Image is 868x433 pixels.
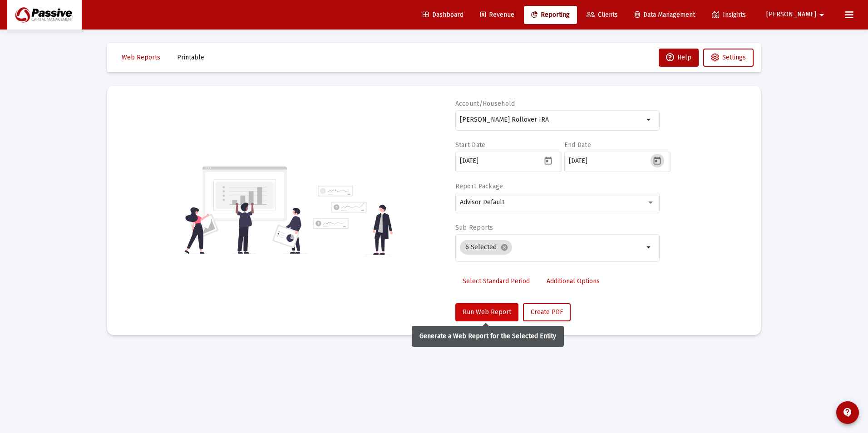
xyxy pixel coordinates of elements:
span: Revenue [480,11,514,19]
mat-icon: arrow_drop_down [644,242,655,253]
mat-icon: contact_support [842,407,853,418]
a: Reporting [524,6,577,24]
span: [PERSON_NAME] [766,11,816,19]
label: Start Date [455,141,486,149]
span: Help [666,54,691,61]
button: Settings [703,49,754,67]
mat-icon: cancel [500,243,508,251]
span: Dashboard [423,11,464,19]
span: Create PDF [531,308,563,316]
button: Open calendar [542,154,555,167]
span: Clients [587,11,618,19]
img: reporting [183,165,308,255]
a: Data Management [627,6,702,24]
label: End Date [564,141,591,149]
button: Create PDF [523,303,571,321]
img: reporting-alt [313,186,393,255]
span: Select Standard Period [463,277,530,285]
span: Insights [712,11,746,19]
a: Clients [579,6,625,24]
mat-icon: arrow_drop_down [816,6,827,24]
span: Run Web Report [463,308,511,316]
a: Insights [705,6,753,24]
span: Data Management [635,11,695,19]
input: Select a date [569,157,651,165]
mat-chip: 6 Selected [460,240,512,255]
img: Dashboard [14,6,75,24]
label: Report Package [455,182,503,190]
span: Reporting [531,11,570,19]
mat-chip-list: Selection [460,238,644,256]
a: Revenue [473,6,522,24]
span: Advisor Default [460,198,504,206]
label: Sub Reports [455,224,493,231]
span: Settings [722,54,746,61]
button: Web Reports [114,49,168,67]
button: Help [659,49,699,67]
button: Run Web Report [455,303,518,321]
mat-icon: arrow_drop_down [644,114,655,125]
button: Open calendar [651,154,664,167]
input: Search or select an account or household [460,116,644,123]
span: Web Reports [122,54,160,61]
span: Printable [177,54,204,61]
a: Dashboard [415,6,471,24]
input: Select a date [460,157,542,165]
button: Printable [170,49,212,67]
button: [PERSON_NAME] [755,5,838,24]
span: Additional Options [547,277,600,285]
label: Account/Household [455,100,515,108]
